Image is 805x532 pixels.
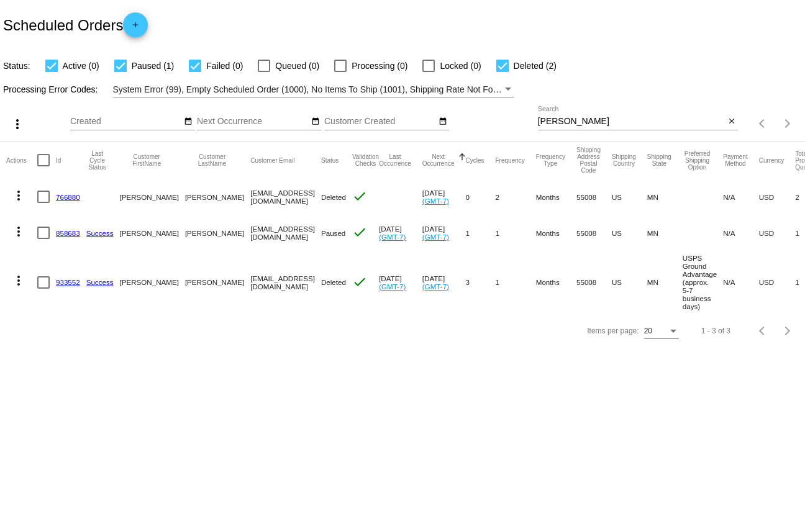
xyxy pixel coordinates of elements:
[120,251,185,313] mat-cell: [PERSON_NAME]
[775,318,800,343] button: Next page
[514,58,557,73] span: Deleted (2)
[496,251,536,313] mat-cell: 1
[683,251,723,313] mat-cell: USPS Ground Advantage (approx. 5-7 business days)
[3,61,30,71] span: Status:
[759,251,796,313] mat-cell: USD
[120,153,174,167] button: Change sorting for CustomerFirstName
[70,117,182,127] input: Created
[113,82,514,97] mat-select: Filter by Processing Error Codes
[56,278,80,286] a: 933552
[86,229,114,237] a: Success
[439,117,447,127] mat-icon: date_range
[379,215,422,251] mat-cell: [DATE]
[725,115,738,128] button: Clear
[206,58,243,73] span: Failed (0)
[576,179,612,215] mat-cell: 55008
[86,278,114,286] a: Success
[352,189,367,204] mat-icon: check
[379,251,422,313] mat-cell: [DATE]
[440,58,481,73] span: Locked (0)
[612,179,647,215] mat-cell: US
[422,179,466,215] mat-cell: [DATE]
[612,153,636,167] button: Change sorting for ShippingCountry
[250,156,294,164] button: Change sorting for CustomerEmail
[644,327,652,335] span: 20
[466,179,496,215] mat-cell: 0
[86,150,109,171] button: Change sorting for LastProcessingCycleId
[466,251,496,313] mat-cell: 3
[56,156,61,164] button: Change sorting for Id
[727,117,736,127] mat-icon: close
[324,117,436,127] input: Customer Created
[185,153,239,167] button: Change sorting for CustomerLastName
[466,156,484,164] button: Change sorting for Cycles
[250,251,321,313] mat-cell: [EMAIL_ADDRESS][DOMAIN_NAME]
[185,251,250,313] mat-cell: [PERSON_NAME]
[56,229,80,237] a: 858683
[11,224,26,239] mat-icon: more_vert
[647,179,683,215] mat-cell: MN
[759,215,796,251] mat-cell: USD
[120,179,185,215] mat-cell: [PERSON_NAME]
[536,251,576,313] mat-cell: Months
[3,84,98,94] span: Processing Error Codes:
[379,153,411,167] button: Change sorting for LastOccurrenceUtc
[197,117,309,127] input: Next Occurrence
[352,225,367,240] mat-icon: check
[128,20,143,35] mat-icon: add
[184,117,193,127] mat-icon: date_range
[422,197,449,205] a: (GMT-7)
[63,58,99,73] span: Active (0)
[132,58,174,73] span: Paused (1)
[647,251,683,313] mat-cell: MN
[612,215,647,251] mat-cell: US
[321,156,339,164] button: Change sorting for Status
[612,251,647,313] mat-cell: US
[536,153,565,167] button: Change sorting for FrequencyType
[10,117,25,132] mat-icon: more_vert
[311,117,320,127] mat-icon: date_range
[536,179,576,215] mat-cell: Months
[775,111,800,136] button: Next page
[379,233,406,241] a: (GMT-7)
[352,274,367,289] mat-icon: check
[723,251,758,313] mat-cell: N/A
[422,233,449,241] a: (GMT-7)
[422,215,466,251] mat-cell: [DATE]
[321,278,346,286] span: Deleted
[321,229,345,237] span: Paused
[56,193,80,201] a: 766880
[538,117,725,127] input: Search
[759,179,796,215] mat-cell: USD
[723,179,758,215] mat-cell: N/A
[6,142,37,179] mat-header-cell: Actions
[466,215,496,251] mat-cell: 1
[759,156,785,164] button: Change sorting for CurrencyIso
[422,153,455,167] button: Change sorting for NextOccurrenceUtc
[587,327,639,335] div: Items per page:
[379,282,406,291] a: (GMT-7)
[496,156,525,164] button: Change sorting for Frequency
[496,179,536,215] mat-cell: 2
[647,215,683,251] mat-cell: MN
[683,150,712,171] button: Change sorting for PreferredShippingOption
[723,153,747,167] button: Change sorting for PaymentMethod.Type
[3,12,148,37] h2: Scheduled Orders
[496,215,536,251] mat-cell: 1
[11,188,26,203] mat-icon: more_vert
[644,327,679,336] mat-select: Items per page:
[11,273,26,288] mat-icon: more_vert
[250,179,321,215] mat-cell: [EMAIL_ADDRESS][DOMAIN_NAME]
[275,58,319,73] span: Queued (0)
[576,215,612,251] mat-cell: 55008
[120,215,185,251] mat-cell: [PERSON_NAME]
[536,215,576,251] mat-cell: Months
[352,142,379,179] mat-header-cell: Validation Checks
[576,147,601,174] button: Change sorting for ShippingPostcode
[185,215,250,251] mat-cell: [PERSON_NAME]
[185,179,250,215] mat-cell: [PERSON_NAME]
[750,318,775,343] button: Previous page
[576,251,612,313] mat-cell: 55008
[422,251,466,313] mat-cell: [DATE]
[250,215,321,251] mat-cell: [EMAIL_ADDRESS][DOMAIN_NAME]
